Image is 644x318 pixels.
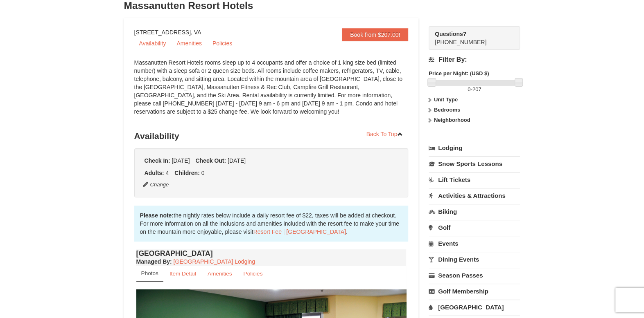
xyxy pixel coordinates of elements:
[429,188,520,203] a: Activities & Attractions
[141,270,158,276] small: Photos
[435,30,505,45] span: [PHONE_NUMBER]
[136,266,163,282] a: Photos
[429,236,520,251] a: Events
[136,258,172,265] strong: :
[342,28,408,41] a: Book from $207.00!
[434,96,458,103] strong: Unit Type
[429,204,520,219] a: Biking
[142,180,169,189] button: Change
[164,266,201,282] a: Item Detail
[361,128,409,140] a: Back To Top
[172,37,206,49] a: Amenities
[434,107,460,113] strong: Bedrooms
[136,258,170,265] span: Managed By
[134,128,409,144] h3: Availability
[202,266,237,282] a: Amenities
[429,284,520,299] a: Golf Membership
[429,141,520,155] a: Lodging
[429,156,520,171] a: Snow Sports Lessons
[208,37,237,49] a: Policies
[140,212,174,219] strong: Please note:
[429,70,489,76] strong: Price per Night: (USD $)
[243,271,262,277] small: Policies
[166,170,169,176] span: 4
[201,170,205,176] span: 0
[145,170,164,176] strong: Adults:
[134,58,409,124] div: Massanutten Resort Hotels rooms sleep up to 4 occupants and offer a choice of 1 king size bed (li...
[238,266,268,282] a: Policies
[472,86,481,92] span: 207
[429,268,520,283] a: Season Passes
[228,157,246,164] span: [DATE]
[134,206,409,242] div: the nightly rates below include a daily resort fee of $22, taxes will be added at checkout. For m...
[169,271,196,277] small: Item Detail
[145,157,170,164] strong: Check In:
[468,86,470,92] span: 0
[429,85,520,94] label: -
[174,258,255,265] a: [GEOGRAPHIC_DATA] Lodging
[429,56,520,63] h4: Filter By:
[208,271,232,277] small: Amenities
[429,172,520,187] a: Lift Tickets
[429,220,520,235] a: Golf
[172,157,190,164] span: [DATE]
[134,37,171,49] a: Availability
[253,228,346,235] a: Resort Fee | [GEOGRAPHIC_DATA]
[434,117,470,123] strong: Neighborhood
[136,249,407,258] h4: [GEOGRAPHIC_DATA]
[174,170,199,176] strong: Children:
[429,300,520,315] a: [GEOGRAPHIC_DATA]
[195,157,226,164] strong: Check Out:
[429,252,520,267] a: Dining Events
[435,31,466,37] strong: Questions?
